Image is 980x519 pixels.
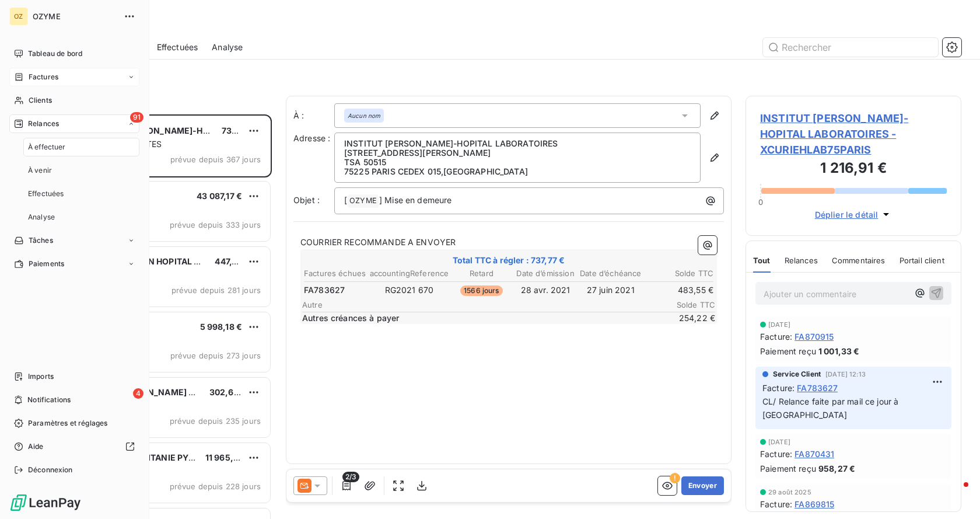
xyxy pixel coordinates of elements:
div: grid [56,114,272,519]
span: 958,27 € [818,462,855,475]
span: Paiement reçu [760,462,816,475]
span: Déplier le détail [815,208,878,221]
span: INSERM [PERSON_NAME] OUEST [82,387,217,397]
span: 447,16 € [215,256,248,266]
td: 483,55 € [644,284,714,297]
td: 27 juin 2021 [579,284,643,297]
span: Adresse : [293,133,330,143]
span: Analyse [212,41,243,53]
span: [DATE] [768,438,790,445]
span: Analyse [28,212,55,222]
label: À : [293,110,334,121]
th: Date d’échéance [579,267,643,280]
span: Effectuées [28,189,64,199]
span: FA870915 [794,330,834,343]
span: 29 août 2025 [768,489,811,496]
span: FA870431 [794,448,834,460]
span: Paiement reçu [760,345,816,357]
span: Facture : [760,330,792,343]
span: Facture : [760,498,792,510]
span: Paramètres et réglages [28,418,107,429]
a: Aide [9,437,139,456]
span: 1566 jours [460,285,503,296]
span: Facture : [762,382,794,394]
span: Factures [29,72,58,82]
h3: 1 216,91 € [760,158,947,181]
span: OZYME [33,12,117,21]
td: RG2021 670 [369,284,450,297]
span: INSTITUT [PERSON_NAME]-HOPITAL LABORATOIRES - XCURIEHLAB75PARIS [760,110,947,158]
button: Envoyer [681,476,724,495]
th: Factures échues [303,267,368,280]
span: 737,77 € [222,126,256,135]
input: Rechercher [763,38,938,57]
span: Clients [29,95,52,106]
span: 91 [130,112,143,123]
em: Aucun nom [348,112,380,120]
td: 28 avr. 2021 [513,284,577,297]
span: CL/ Relance faite par mail ce jour à [GEOGRAPHIC_DATA] [762,396,901,420]
span: prévue depuis 235 jours [170,416,261,426]
span: 43 087,17 € [197,191,242,201]
span: [DATE] [768,321,790,328]
span: COURRIER RECOMMANDE A ENVOYER [300,237,456,247]
span: Aide [28,441,44,452]
span: FA783627 [304,284,345,296]
th: accountingReference [369,267,450,280]
th: Retard [450,267,512,280]
span: Notifications [27,395,71,405]
span: Facture : [760,448,792,460]
span: 0 [758,197,763,207]
p: 75225 PARIS CEDEX 015 , [GEOGRAPHIC_DATA] [344,167,691,176]
span: INSERM DR OCCITANIE PYRENEES [82,452,222,462]
span: CHRU BESANCON HOPITAL J MINJOZ [82,256,234,266]
span: 1 001,33 € [818,345,860,357]
span: prévue depuis 281 jours [171,285,261,295]
div: OZ [9,7,28,26]
span: 302,64 € [209,387,247,397]
th: Solde TTC [644,267,714,280]
span: Déconnexion [28,465,73,475]
span: 5 998,18 € [200,322,243,332]
span: Autres créances à payer [302,312,643,324]
span: prévue depuis 333 jours [170,220,261,229]
span: Tableau de bord [28,48,82,59]
span: 2/3 [342,472,359,482]
span: Paiements [29,259,64,269]
span: Tâches [29,235,53,246]
span: 4 [133,388,143,399]
span: FA783627 [797,382,838,394]
img: Logo LeanPay [9,493,82,512]
span: Tout [753,256,771,265]
span: 254,22 € [645,312,715,324]
span: Total TTC à régler : 737,77 € [302,255,715,266]
th: Date d’émission [513,267,577,280]
span: Commentaires [832,256,885,265]
span: [DATE] 12:13 [825,371,866,378]
p: INSTITUT [PERSON_NAME]-HOPITAL LABORATOIRES [344,139,691,148]
span: À venir [28,165,52,176]
span: Relances [785,256,818,265]
span: Autre [302,300,645,309]
span: prévue depuis 228 jours [170,482,261,491]
span: prévue depuis 273 jours [170,351,261,360]
span: Portail client [900,256,944,265]
span: OZYME [348,194,379,208]
span: FA869815 [794,498,834,510]
span: Relances [28,119,59,129]
span: Service Client [773,369,821,379]
iframe: Intercom live chat [940,479,968,507]
span: Objet : [293,195,320,205]
button: Déplier le détail [811,208,896,221]
p: TSA 50515 [344,158,691,167]
span: INSTITUT [PERSON_NAME]-HOPITAL LABORATOIRES [82,126,297,135]
span: Effectuées [157,41,198,53]
span: À effectuer [28,142,66,152]
span: Imports [28,371,54,382]
span: prévue depuis 367 jours [170,155,261,164]
span: Solde TTC [645,300,715,309]
span: 11 965,77 € [205,452,251,462]
p: [STREET_ADDRESS][PERSON_NAME] [344,148,691,158]
span: [ [344,195,347,205]
span: ] Mise en demeure [379,195,452,205]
